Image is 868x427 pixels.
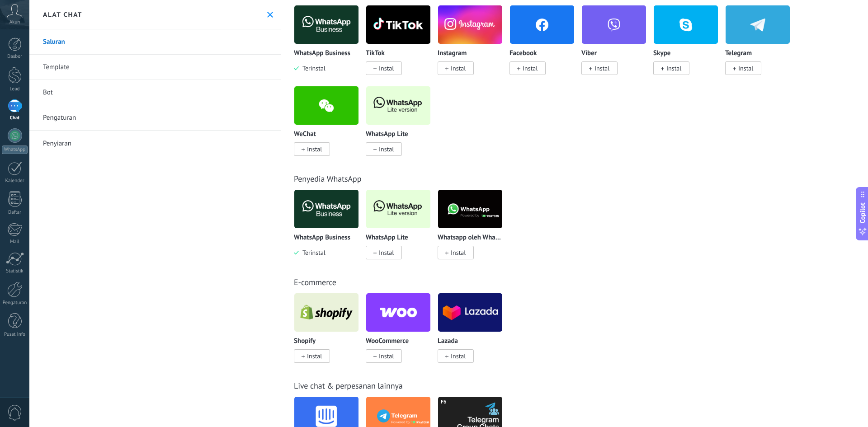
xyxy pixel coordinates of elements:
[509,50,537,57] p: Facebook
[366,234,408,242] p: WhatsApp Lite
[294,3,359,47] img: logo_main.png
[366,50,385,57] p: TikTok
[379,145,394,153] span: Instal
[29,80,281,105] a: Bot
[438,189,509,270] div: Whatsapp oleh Whatcrm dan Telphin
[9,19,20,25] span: Akun
[366,86,438,167] div: WhatsApp Lite
[581,5,653,86] div: Viber
[2,239,28,245] div: Mail
[2,54,28,60] div: Dasbor
[294,174,361,184] a: Penyedia WhatsApp
[299,64,325,72] span: Terinstal
[438,3,502,47] img: instagram.png
[438,5,509,86] div: Instagram
[366,189,438,270] div: WhatsApp Lite
[510,3,574,47] img: facebook.png
[438,291,502,334] img: logo_main.png
[299,249,325,257] span: Terinstal
[366,131,408,138] p: WhatsApp Lite
[2,178,28,184] div: Kalender
[294,291,359,334] img: logo_main.png
[294,5,366,86] div: WhatsApp Business
[294,277,336,287] a: E-commerce
[2,115,28,121] div: Chat
[379,64,394,72] span: Instal
[29,29,281,55] a: Saluran
[366,291,430,334] img: logo_main.png
[858,202,867,223] span: Copilot
[366,5,438,86] div: TikTok
[294,187,359,231] img: logo_main.png
[451,249,466,257] span: Instal
[366,338,409,345] p: WooCommerce
[654,3,718,47] img: skype.png
[451,352,466,360] span: Instal
[725,5,797,86] div: Telegram
[43,10,82,19] h2: Alat chat
[294,131,316,138] p: WeChat
[294,380,403,391] a: Live chat & perpesanan lainnya
[2,268,28,274] div: Statistik
[379,249,394,257] span: Instal
[29,55,281,80] a: Template
[366,3,430,47] img: logo_main.png
[2,300,28,306] div: Pengaturan
[294,338,316,345] p: Shopify
[307,352,322,360] span: Instal
[2,86,28,92] div: Lead
[366,293,438,374] div: WooCommerce
[509,5,581,86] div: Facebook
[2,210,28,216] div: Daftar
[594,64,609,72] span: Instal
[438,338,458,345] p: Lazada
[523,64,538,72] span: Instal
[379,352,394,360] span: Instal
[666,64,681,72] span: Instal
[726,3,790,47] img: telegram.png
[653,5,725,86] div: Skype
[581,50,597,57] p: Viber
[725,50,752,57] p: Telegram
[438,50,467,57] p: Instagram
[307,145,322,153] span: Instal
[294,50,350,57] p: WhatsApp Business
[2,332,28,338] div: Pusat Info
[294,84,359,127] img: wechat.png
[438,187,502,231] img: logo_main.png
[451,64,466,72] span: Instal
[582,3,646,47] img: viber.png
[29,105,281,131] a: Pengaturan
[2,145,28,154] div: WhatsApp
[366,187,430,231] img: logo_main.png
[294,234,350,242] p: WhatsApp Business
[29,131,281,156] a: Penyiaran
[294,189,366,270] div: WhatsApp Business
[438,293,509,374] div: Lazada
[653,50,670,57] p: Skype
[294,293,366,374] div: Shopify
[438,234,503,242] p: Whatsapp oleh Whatcrm dan Telphin
[366,84,430,127] img: logo_main.png
[294,86,366,167] div: WeChat
[738,64,753,72] span: Instal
